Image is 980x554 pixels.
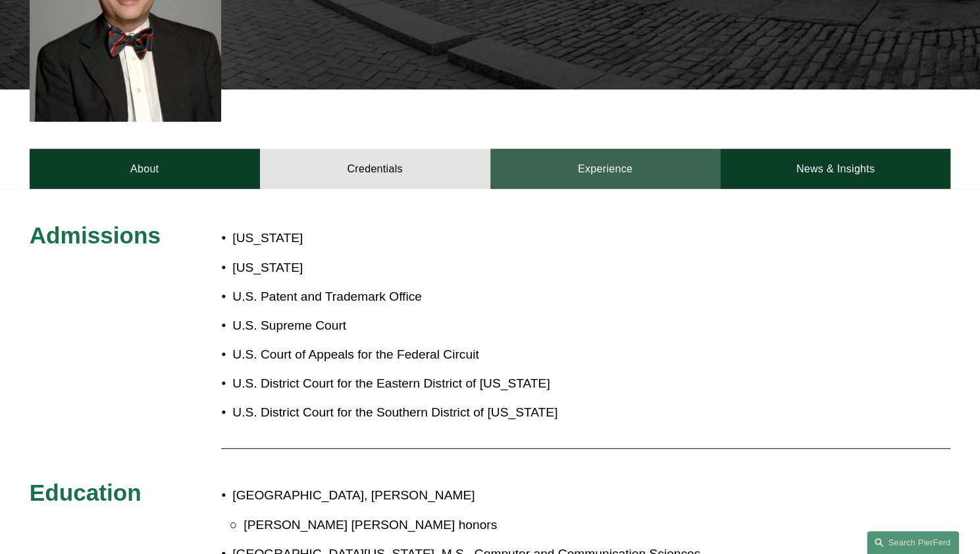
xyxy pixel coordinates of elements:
[490,149,721,188] a: Experience
[244,514,835,537] p: [PERSON_NAME] [PERSON_NAME] honors
[232,315,567,338] p: U.S. Supreme Court
[232,227,567,250] p: [US_STATE]
[720,149,950,188] a: News & Insights
[260,149,490,188] a: Credentials
[232,401,567,424] p: U.S. District Court for the Southern District of [US_STATE]
[30,480,142,505] span: Education
[232,372,567,395] p: U.S. District Court for the Eastern District of [US_STATE]
[30,149,260,188] a: About
[232,484,835,507] p: [GEOGRAPHIC_DATA], [PERSON_NAME]
[30,222,161,248] span: Admissions
[232,257,567,280] p: [US_STATE]
[232,343,567,366] p: U.S. Court of Appeals for the Federal Circuit
[867,531,959,554] a: Search this site
[232,286,567,309] p: U.S. Patent and Trademark Office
